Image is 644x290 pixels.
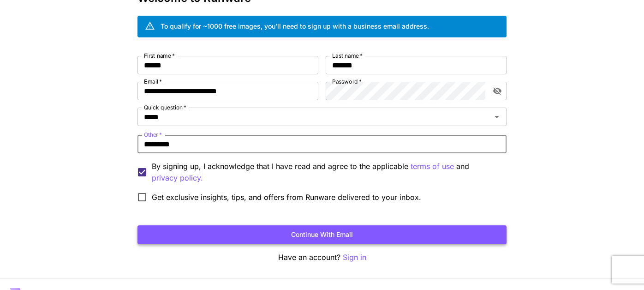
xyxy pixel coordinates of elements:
button: Continue with email [137,225,507,244]
p: terms of use [411,161,454,172]
p: privacy policy. [152,172,203,184]
label: Password [332,78,362,85]
label: Last name [332,52,363,60]
button: Open [490,110,503,123]
span: Get exclusive insights, tips, and offers from Runware delivered to your inbox. [152,192,421,203]
button: Sign in [343,252,366,263]
button: By signing up, I acknowledge that I have read and agree to the applicable terms of use and [152,172,203,184]
p: Have an account? [137,252,507,263]
label: First name [144,52,175,60]
label: Quick question [144,103,186,111]
button: toggle password visibility [489,83,506,99]
button: By signing up, I acknowledge that I have read and agree to the applicable and privacy policy. [411,161,454,172]
label: Other [144,131,162,139]
label: Email [144,78,162,85]
p: By signing up, I acknowledge that I have read and agree to the applicable and [152,161,499,184]
div: To qualify for ~1000 free images, you’ll need to sign up with a business email address. [161,21,429,31]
